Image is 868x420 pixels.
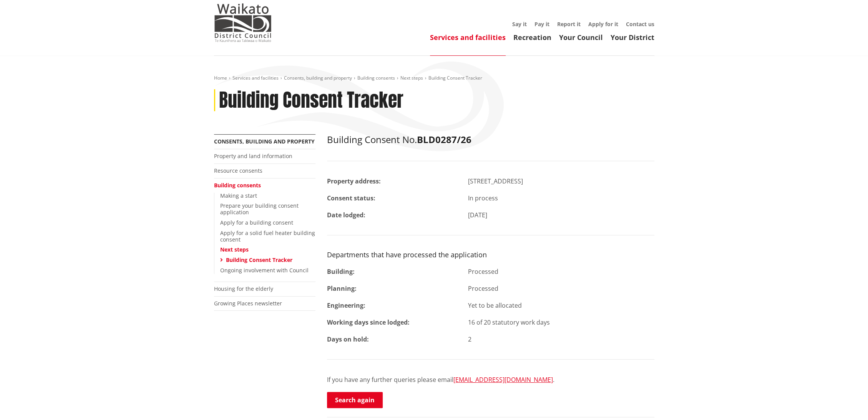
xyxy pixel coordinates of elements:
span: Building Consent Tracker [428,75,482,81]
strong: BLD0287/26 [417,133,471,146]
div: 16 of 20 statutory work days [462,318,660,327]
strong: Building: [327,267,355,276]
a: Consents, building and property [284,75,352,81]
a: Report it [557,20,581,28]
img: Waikato District Council - Te Kaunihera aa Takiwaa o Waikato [214,3,272,42]
strong: Working days since lodged: [327,318,410,327]
a: Resource consents [214,167,262,174]
p: If you have any further queries please email . [327,375,654,384]
a: Services and facilities [430,33,506,42]
a: Pay it [534,20,549,28]
a: Home [214,75,227,81]
a: Apply for it [588,20,618,28]
a: Recreation [513,33,551,42]
a: Next steps [400,75,423,81]
a: Say it [512,20,527,28]
h2: Building Consent No. [327,134,654,145]
a: Building consents [214,182,261,189]
div: [STREET_ADDRESS] [462,177,660,186]
iframe: Messenger Launcher [833,388,860,415]
strong: Planning: [327,284,357,293]
strong: Date lodged: [327,211,365,219]
a: Next steps [220,246,249,253]
a: Contact us [626,20,654,28]
a: Your District [611,33,654,42]
a: Housing for the elderly [214,285,273,292]
strong: Days on hold: [327,335,369,343]
h1: Building Consent Tracker [219,89,403,112]
a: Consents, building and property [214,138,315,145]
a: Growing Places newsletter [214,300,282,307]
a: Your Council [559,33,603,42]
strong: Engineering: [327,301,365,310]
a: Property and land information [214,152,292,160]
a: Building Consent Tracker [226,256,292,263]
nav: breadcrumb [214,75,654,82]
a: Prepare your building consent application [220,202,299,216]
a: Services and facilities [232,75,279,81]
a: Ongoing involvement with Council [220,267,309,274]
div: In process [462,193,660,203]
div: Processed [462,267,660,276]
div: 2 [462,335,660,344]
strong: Consent status: [327,194,375,202]
strong: Property address: [327,177,381,185]
a: Search again [327,392,383,408]
div: [DATE] [462,210,660,220]
a: Apply for a building consent [220,219,293,226]
h3: Departments that have processed the application [327,251,654,259]
div: Processed [462,284,660,293]
a: Making a start [220,192,257,199]
a: Apply for a solid fuel heater building consent​ [220,229,315,243]
div: Yet to be allocated [462,301,660,310]
a: [EMAIL_ADDRESS][DOMAIN_NAME] [453,375,553,384]
a: Building consents [357,75,395,81]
